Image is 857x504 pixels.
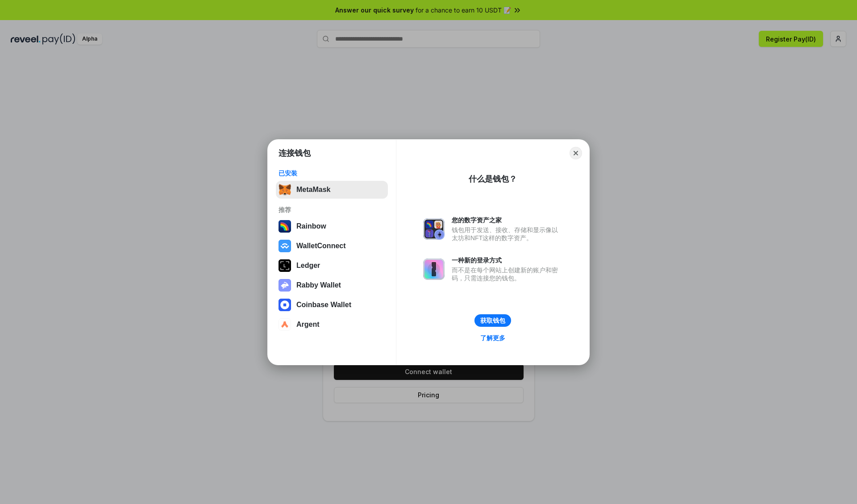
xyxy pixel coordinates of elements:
[279,259,291,272] img: svg+xml,%3Csvg%20xmlns%3D%22http%3A%2F%2Fwww.w3.org%2F2000%2Fsvg%22%20width%3D%2228%22%20height%3...
[474,314,511,327] button: 获取钱包
[452,226,562,242] div: 钱包用于发送、接收、存储和显示像以太坊和NFT这样的数字资产。
[480,317,505,325] div: 获取钱包
[279,148,311,158] h1: 连接钱包
[296,186,330,194] div: MetaMask
[279,169,385,177] div: 已安装
[279,279,291,292] img: svg+xml,%3Csvg%20xmlns%3D%22http%3A%2F%2Fwww.w3.org%2F2000%2Fsvg%22%20fill%3D%22none%22%20viewBox...
[279,299,291,311] img: svg+xml,%3Csvg%20width%3D%2228%22%20height%3D%2228%22%20viewBox%3D%220%200%2028%2028%22%20fill%3D...
[452,216,562,224] div: 您的数字资产之家
[469,174,517,184] div: 什么是钱包？
[296,222,326,230] div: Rainbow
[296,242,346,250] div: WalletConnect
[279,240,291,252] img: svg+xml,%3Csvg%20width%3D%2228%22%20height%3D%2228%22%20viewBox%3D%220%200%2028%2028%22%20fill%3D...
[475,332,511,344] a: 了解更多
[276,181,388,199] button: MetaMask
[296,301,351,309] div: Coinbase Wallet
[423,258,445,280] img: svg+xml,%3Csvg%20xmlns%3D%22http%3A%2F%2Fwww.w3.org%2F2000%2Fsvg%22%20fill%3D%22none%22%20viewBox...
[452,256,562,264] div: 一种新的登录方式
[480,334,505,342] div: 了解更多
[276,276,388,294] button: Rabby Wallet
[276,316,388,333] button: Argent
[276,217,388,235] button: Rainbow
[296,262,320,270] div: Ledger
[296,321,320,329] div: Argent
[296,281,341,289] div: Rabby Wallet
[279,220,291,233] img: svg+xml,%3Csvg%20width%3D%22120%22%20height%3D%22120%22%20viewBox%3D%220%200%20120%20120%22%20fil...
[570,147,582,159] button: Close
[276,257,388,275] button: Ledger
[279,183,291,196] img: svg+xml,%3Csvg%20fill%3D%22none%22%20height%3D%2233%22%20viewBox%3D%220%200%2035%2033%22%20width%...
[423,218,445,240] img: svg+xml,%3Csvg%20xmlns%3D%22http%3A%2F%2Fwww.w3.org%2F2000%2Fsvg%22%20fill%3D%22none%22%20viewBox...
[276,237,388,255] button: WalletConnect
[276,296,388,314] button: Coinbase Wallet
[279,206,385,214] div: 推荐
[452,266,562,282] div: 而不是在每个网站上创建新的账户和密码，只需连接您的钱包。
[279,318,291,331] img: svg+xml,%3Csvg%20width%3D%2228%22%20height%3D%2228%22%20viewBox%3D%220%200%2028%2028%22%20fill%3D...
